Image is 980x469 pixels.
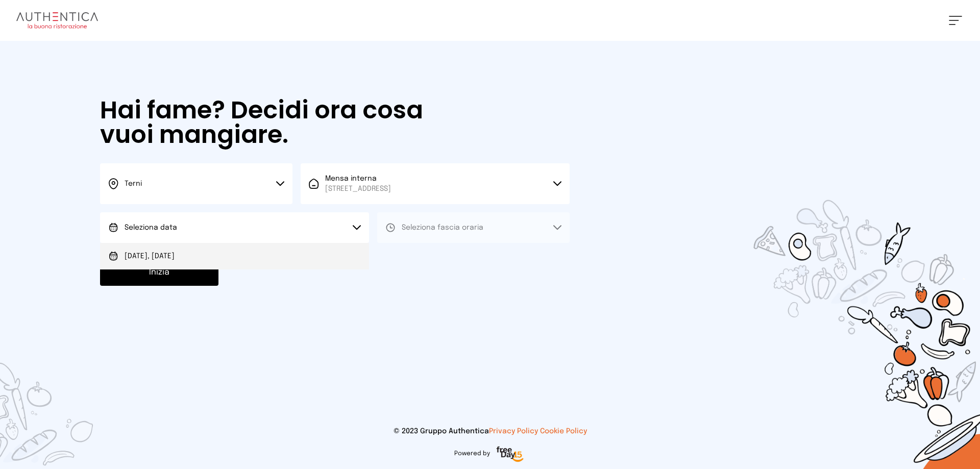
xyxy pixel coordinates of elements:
span: Seleziona fascia oraria [402,224,483,231]
a: Cookie Policy [540,428,587,435]
button: Seleziona data [100,212,369,243]
p: © 2023 Gruppo Authentica [16,426,964,436]
span: [DATE], [DATE] [125,251,175,261]
a: Privacy Policy [489,428,538,435]
button: Inizia [100,259,218,286]
img: logo-freeday.3e08031.png [494,445,526,465]
span: Powered by [454,450,490,458]
button: Seleziona fascia oraria [377,212,570,243]
span: Seleziona data [125,224,177,231]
